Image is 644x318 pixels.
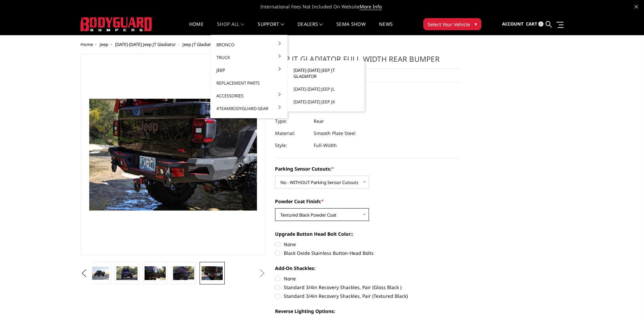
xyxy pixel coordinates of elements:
[115,41,176,47] a: [DATE]-[DATE] Jeep JT Gladiator
[182,41,264,47] span: Jeep JT Gladiator Full Width Rear Bumper
[80,41,93,47] a: Home
[314,115,324,127] dd: Rear
[213,64,285,77] a: Jeep
[145,266,166,280] img: Jeep JT Gladiator Full Width Rear Bumper
[79,268,89,278] button: Previous
[213,89,285,102] a: Accessories
[213,102,285,115] a: #TeamBodyguard Gear
[258,22,284,35] a: Support
[275,198,460,205] label: Powder Coat Finish:
[275,265,460,272] label: Add-On Shackles:
[275,292,460,300] label: Standard 3/4in Recovery Shackles, Pair (Textured Black)
[538,21,543,27] span: 0
[298,22,323,35] a: Dealers
[428,21,470,28] span: Select Your Vehicle
[88,267,109,279] img: Jeep JT Gladiator Full Width Rear Bumper
[290,64,362,83] a: [DATE]-[DATE] Jeep JT Gladiator
[217,22,244,35] a: shop all
[526,15,543,33] a: Cart 0
[275,115,309,127] dt: Type:
[80,17,153,31] img: BODYGUARD BUMPERS
[360,3,382,10] a: More Info
[80,54,266,255] a: Jeep JT Gladiator Full Width Rear Bumper
[526,21,537,27] span: Cart
[275,54,460,69] h1: Jeep JT Gladiator Full Width Rear Bumper
[275,139,309,151] dt: Style:
[290,83,362,95] a: [DATE]-[DATE] Jeep JL
[379,22,393,35] a: News
[275,241,460,248] label: None
[275,127,309,139] dt: Material:
[173,266,194,280] img: Jeep JT Gladiator Full Width Rear Bumper
[275,249,460,257] label: Black Oxide Stainless Button-Head Bolts
[213,51,285,64] a: Truck
[475,20,477,28] span: ▾
[275,275,460,282] label: None
[275,165,460,172] label: Parking Sensor Cutouts:
[275,308,460,315] label: Reverse Lighting Options:
[257,268,267,278] button: Next
[502,15,524,33] a: Account
[275,230,460,237] label: Upgrade Button Head Bolt Color::
[202,266,223,280] img: Jeep JT Gladiator Full Width Rear Bumper
[213,77,285,89] a: Replacement Parts
[502,21,524,27] span: Account
[290,95,362,108] a: [DATE]-[DATE] Jeep JK
[275,284,460,291] label: Standard 3/4in Recovery Shackles, Pair (Gloss Black )
[314,139,337,151] dd: Full-Width
[100,41,108,47] a: Jeep
[336,22,366,35] a: SEMA Show
[314,127,356,139] dd: Smooth Plate Steel
[116,266,138,280] img: Jeep JT Gladiator Full Width Rear Bumper
[213,38,285,51] a: Bronco
[189,22,204,35] a: Home
[423,18,481,30] button: Select Your Vehicle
